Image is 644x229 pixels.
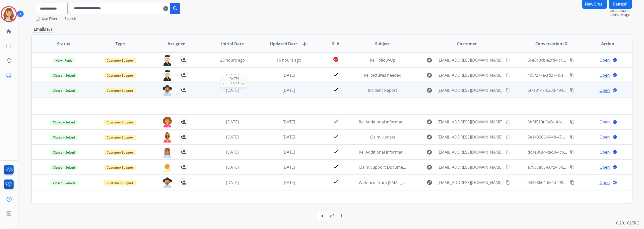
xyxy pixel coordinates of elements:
[359,149,409,155] span: Re: Additional Information
[50,165,78,170] span: Closed – Solved
[599,72,610,78] span: Open
[599,119,610,125] span: Open
[283,72,295,78] span: [DATE]
[437,134,503,140] span: [EMAIL_ADDRESS][DOMAIN_NAME]
[610,13,632,17] span: 2 minutes ago
[333,86,339,93] mat-icon: check
[222,81,246,86] span: at 11:29:05 AM
[426,134,432,140] mat-icon: explore
[505,73,510,77] mat-icon: content_copy
[599,57,610,63] span: Open
[570,165,575,169] mat-icon: content_copy
[528,57,604,63] span: 66e0c8cb-e2fd-4c1d-8092-181e914a091d
[283,180,295,185] span: [DATE]
[426,57,432,63] mat-icon: explore
[437,72,503,78] span: [EMAIL_ADDRESS][DOMAIN_NAME]
[505,135,510,139] mat-icon: content_copy
[332,41,339,47] span: SLA
[333,118,339,124] mat-icon: check
[613,73,617,77] mat-icon: language
[50,88,78,93] span: Closed – Solved
[226,134,239,140] span: [DATE]
[570,73,575,77] mat-icon: content_copy
[535,41,568,47] span: Conversation ID
[180,57,186,63] mat-icon: person_add
[180,134,186,140] mat-icon: person_add
[426,72,432,78] mat-icon: explore
[359,119,409,125] span: Re: Additional information
[613,180,617,185] mat-icon: language
[570,135,575,139] mat-icon: content_copy
[437,57,503,63] span: [EMAIL_ADDRESS][DOMAIN_NAME]
[437,179,503,186] span: [EMAIL_ADDRESS][DOMAIN_NAME]
[162,117,172,127] img: agent-avatar
[162,132,172,143] img: agent-avatar
[333,133,339,139] mat-icon: check
[570,150,575,154] mat-icon: content_copy
[599,179,610,186] span: Open
[180,164,186,170] mat-icon: person_add
[599,87,610,93] span: Open
[437,87,503,93] span: [EMAIL_ADDRESS][DOMAIN_NAME]
[172,6,178,12] mat-icon: search
[426,179,432,186] mat-icon: explore
[221,41,244,47] span: Initial Date
[576,35,632,53] th: Action
[180,119,186,125] mat-icon: person_add
[330,213,334,219] div: of
[162,147,172,158] img: agent-avatar
[222,76,246,81] span: [DATE]
[613,150,617,154] mat-icon: language
[610,9,632,13] span: Last Updated:
[528,149,606,155] span: dc1e96a4-cad3-4cbd-b172-ea085e7ae61d
[226,164,239,170] span: [DATE]
[437,149,503,155] span: [EMAIL_ADDRESS][DOMAIN_NAME]
[162,85,172,96] img: agent-avatar
[162,55,172,66] img: agent-avatar
[180,149,186,155] mat-icon: person_add
[162,162,172,173] img: agent-avatar
[104,150,136,155] span: Customer Support
[613,135,617,139] mat-icon: language
[613,88,617,93] mat-icon: language
[270,41,298,47] span: Updated Date
[162,70,172,81] img: agent-avatar
[616,220,639,226] p: 0.20.1027RC
[226,72,239,78] span: [DATE]
[163,6,168,12] mat-icon: clear
[226,180,239,185] span: [DATE]
[570,58,575,62] mat-icon: content_copy
[333,71,339,77] mat-icon: check
[528,134,603,140] span: 5e148966-0448-47d7-ba92-c784f69771fb
[104,88,136,93] span: Customer Support
[6,72,12,78] mat-icon: inbox
[457,41,477,47] span: Customer
[364,72,401,78] span: Re: pictures needed
[426,149,432,155] mat-icon: explore
[599,134,610,140] span: Open
[50,150,78,155] span: Closed – Solved
[162,177,172,188] img: agent-avatar
[368,87,397,93] span: Incident Report
[426,119,432,125] mat-icon: explore
[437,119,503,125] span: [EMAIL_ADDRESS][DOMAIN_NAME]
[333,163,339,169] mat-icon: check
[528,87,603,93] span: 6f718147-020d-494c-a312-53989cfd2e5b
[104,58,136,63] span: Customer Support
[180,87,186,93] mat-icon: person_add
[437,164,503,170] span: [EMAIL_ADDRESS][DOMAIN_NAME]
[276,57,301,63] span: 16 hours ago
[2,7,16,21] img: avatar
[42,16,76,21] label: Use Filters In Search
[302,41,308,47] mat-icon: arrow_downward
[6,58,12,64] mat-icon: history
[104,135,136,140] span: Customer Support
[283,87,295,93] span: [DATE]
[528,119,604,125] span: 3bfd510f-9a6e-41e1-8547-97e85954b155
[50,73,78,78] span: Closed – Solved
[6,43,12,49] mat-icon: list_alt
[505,120,510,124] mat-icon: content_copy
[426,164,432,170] mat-icon: explore
[226,119,239,125] span: [DATE]
[528,72,603,78] span: 4d5f277a-ad37-49a7-bec9-9b5fef356e69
